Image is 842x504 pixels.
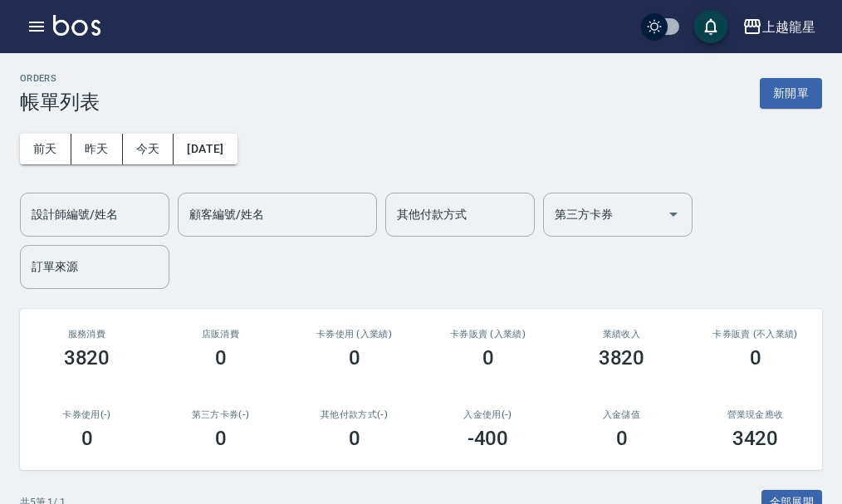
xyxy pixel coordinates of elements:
h2: 卡券販賣 (入業績) [441,329,535,340]
h3: 0 [215,346,227,369]
div: 上越龍星 [762,17,815,37]
h2: 卡券使用(-) [40,409,134,420]
h2: 入金使用(-) [441,409,535,420]
h2: 入金儲值 [575,409,668,420]
h2: ORDERS [20,73,100,84]
h2: 其他付款方式(-) [307,409,401,420]
h3: 0 [616,427,628,450]
h3: 3820 [599,346,645,369]
h2: 業績收入 [575,329,668,340]
button: 昨天 [71,134,123,164]
button: 今天 [123,134,174,164]
h3: 0 [750,346,761,369]
h3: 0 [81,427,93,450]
button: 新開單 [760,78,822,109]
button: 前天 [20,134,71,164]
h3: 服務消費 [40,329,134,340]
button: Open [660,201,687,228]
button: save [694,10,727,43]
button: 上越龍星 [736,10,822,44]
h2: 店販消費 [174,329,267,340]
h3: 0 [349,427,360,450]
button: [DATE] [174,134,237,164]
h2: 第三方卡券(-) [174,409,267,420]
h3: -400 [468,427,509,450]
h3: 帳單列表 [20,91,100,114]
h3: 0 [482,346,494,369]
h2: 卡券使用 (入業績) [307,329,401,340]
h3: 0 [215,427,227,450]
h3: 0 [349,346,360,369]
a: 新開單 [760,85,822,100]
h3: 3820 [64,346,110,369]
h2: 卡券販賣 (不入業績) [708,329,802,340]
h3: 3420 [732,427,779,450]
img: Logo [53,15,100,36]
h2: 營業現金應收 [708,409,802,420]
